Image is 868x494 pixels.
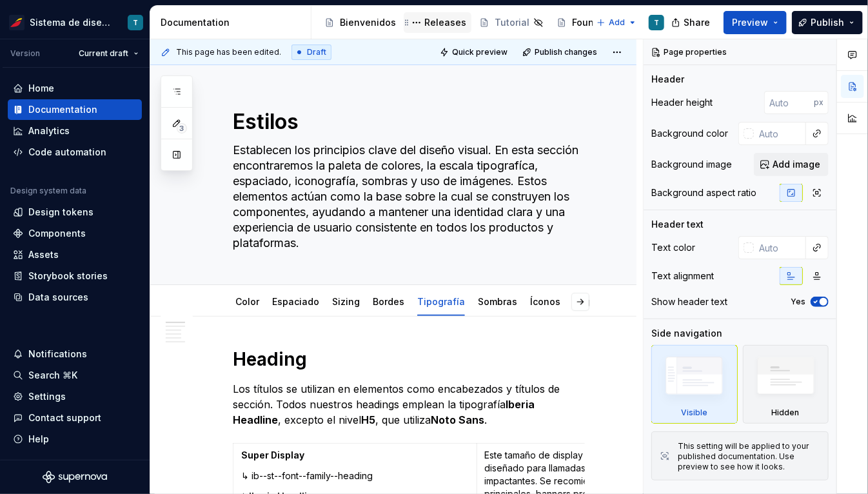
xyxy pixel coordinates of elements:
[368,288,409,315] div: Bordes
[530,296,560,307] a: Íconos
[8,344,142,364] button: Notifications
[230,288,264,315] div: Color
[495,16,529,29] div: Tutorial
[361,413,375,426] strong: H5
[678,441,820,472] div: This setting will be applied to your published documentation. Use preview to see how it looks.
[754,236,806,259] input: Auto
[525,288,566,315] div: Íconos
[73,44,144,63] button: Current draft
[792,11,863,34] button: Publish
[327,288,365,315] div: Sizing
[8,266,142,286] a: Storybook stories
[28,124,70,137] div: Analytics
[651,158,732,171] div: Background image
[772,408,800,418] div: Hidden
[10,186,86,196] div: Design system data
[10,48,40,59] div: Version
[732,16,768,29] span: Preview
[651,186,756,199] div: Background aspect ratio
[811,16,844,29] span: Publish
[651,295,727,308] div: Show header text
[8,244,142,265] a: Assets
[28,348,87,361] div: Notifications
[28,369,77,382] div: Search ⌘K
[593,14,641,32] button: Add
[478,296,517,307] a: Sombras
[436,43,513,61] button: Quick preview
[8,429,142,450] button: Help
[651,218,704,231] div: Header text
[241,450,304,460] strong: Super Display
[651,127,728,140] div: Background color
[176,47,281,57] span: This page has been edited.
[307,47,326,57] span: Draft
[28,433,49,446] div: Help
[28,146,106,159] div: Code automation
[572,16,628,29] div: Foundations
[8,365,142,386] button: Search ⌘K
[814,97,824,108] p: px
[474,12,549,33] a: Tutorial
[684,16,710,29] span: Share
[535,47,597,57] span: Publish changes
[724,11,787,34] button: Preview
[133,17,138,28] div: T
[8,386,142,407] a: Settings
[651,241,695,254] div: Text color
[79,48,128,59] span: Current draft
[28,390,66,403] div: Settings
[417,296,465,307] a: Tipografía
[28,411,101,424] div: Contact support
[8,223,142,244] a: Components
[8,408,142,428] button: Contact support
[764,91,814,114] input: Auto
[791,297,805,307] label: Yes
[654,17,659,28] div: T
[651,96,713,109] div: Header height
[651,327,722,340] div: Side navigation
[412,288,470,315] div: Tipografía
[773,158,820,171] span: Add image
[8,121,142,141] a: Analytics
[743,345,829,424] div: Hidden
[319,12,401,33] a: Bienvenidos
[177,123,187,133] span: 3
[609,17,625,28] span: Add
[28,291,88,304] div: Data sources
[665,11,718,34] button: Share
[230,140,582,253] textarea: Establecen los principios clave del diseño visual. En esta sección encontraremos la paleta de col...
[754,153,829,176] button: Add image
[473,288,522,315] div: Sombras
[28,270,108,282] div: Storybook stories
[241,469,469,482] p: ↳ ib--st--font--family--heading
[233,348,585,371] h1: Heading
[452,47,508,57] span: Quick preview
[568,288,601,315] div: Logo
[230,106,582,137] textarea: Estilos
[28,248,59,261] div: Assets
[272,296,319,307] a: Espaciado
[681,408,707,418] div: Visible
[754,122,806,145] input: Auto
[28,206,94,219] div: Design tokens
[8,202,142,222] a: Design tokens
[651,345,738,424] div: Visible
[651,270,714,282] div: Text alignment
[43,471,107,484] svg: Supernova Logo
[8,142,142,163] a: Code automation
[651,73,684,86] div: Header
[28,103,97,116] div: Documentation
[404,12,471,33] a: Releases
[319,10,590,35] div: Page tree
[233,381,585,428] p: Los títulos se utilizan en elementos como encabezados y títulos de sección. Todos nuestros headin...
[424,16,466,29] div: Releases
[9,15,25,30] img: 55604660-494d-44a9-beb2-692398e9940a.png
[8,99,142,120] a: Documentation
[332,296,360,307] a: Sizing
[161,16,306,29] div: Documentation
[30,16,112,29] div: Sistema de diseño Iberia
[28,82,54,95] div: Home
[373,296,404,307] a: Bordes
[28,227,86,240] div: Components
